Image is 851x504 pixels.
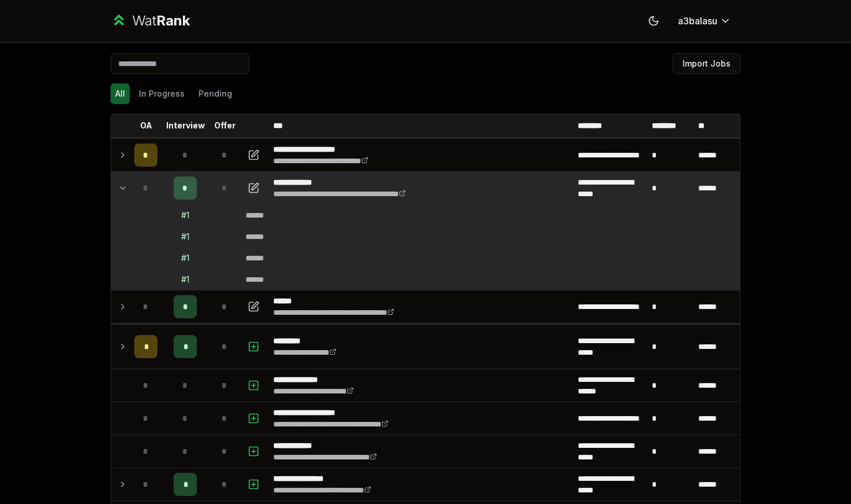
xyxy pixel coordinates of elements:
[111,12,190,30] a: WatRank
[181,274,189,285] div: # 1
[673,53,740,74] button: Import Jobs
[214,120,236,131] p: Offer
[181,252,189,264] div: # 1
[181,209,189,221] div: # 1
[156,12,190,29] span: Rank
[678,14,717,28] span: a3balasu
[111,83,130,104] button: All
[140,120,152,131] p: OA
[669,10,740,31] button: a3balasu
[194,83,237,104] button: Pending
[166,120,205,131] p: Interview
[181,231,189,242] div: # 1
[134,83,189,104] button: In Progress
[132,12,190,30] div: Wat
